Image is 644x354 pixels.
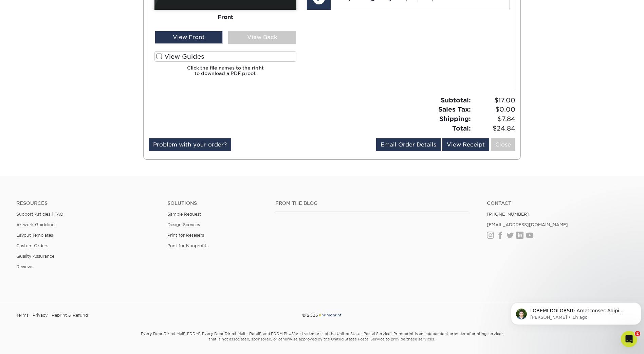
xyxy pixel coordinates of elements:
[167,243,208,248] a: Print for Nonprofits
[16,264,33,269] a: Reviews
[294,331,295,334] sup: ®
[33,310,48,320] a: Privacy
[473,124,515,133] span: $24.84
[487,200,628,206] a: Contact
[441,96,471,104] strong: Subtotal:
[149,138,231,151] a: Problem with your order?
[16,243,48,248] a: Custom Orders
[218,310,425,320] div: © 2025
[260,331,261,334] sup: ®
[167,200,265,206] h4: Solutions
[167,233,204,238] a: Print for Resellers
[439,115,471,122] strong: Shipping:
[487,212,529,217] a: [PHONE_NUMBER]
[442,138,489,151] a: View Receipt
[16,222,56,227] a: Artwork Guidelines
[16,254,54,259] a: Quality Assurance
[167,222,200,227] a: Design Services
[22,20,125,220] span: LOREMI DOLORSIT: Ametconsec Adipi 27371-18012-48186 Elits doe tem incidid utla etdol magn Aliquae...
[167,212,201,217] a: Sample Request
[52,310,88,320] a: Reprint & Refund
[473,105,515,114] span: $0.00
[154,10,296,25] div: Front
[16,310,29,320] a: Terms
[16,233,53,238] a: Layout Templates
[155,31,223,44] div: View Front
[16,200,157,206] h4: Resources
[184,331,185,334] sup: ®
[318,313,342,318] img: Primoprint
[376,138,441,151] a: Email Order Details
[491,138,515,151] a: Close
[452,124,471,132] strong: Total:
[487,222,568,227] a: [EMAIL_ADDRESS][DOMAIN_NAME]
[16,212,63,217] a: Support Articles | FAQ
[438,105,471,113] strong: Sales Tax:
[508,288,644,336] iframe: Intercom notifications message
[199,331,200,334] sup: ®
[621,331,637,347] iframe: Intercom live chat
[473,96,515,105] span: $17.00
[473,114,515,124] span: $7.84
[154,51,296,62] label: View Guides
[275,200,468,206] h4: From the Blog
[390,331,391,334] sup: ®
[22,26,125,32] p: Message from Matthew, sent 1h ago
[154,65,296,82] h6: Click the file names to the right to download a PDF proof.
[228,31,296,44] div: View Back
[635,331,640,336] span: 2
